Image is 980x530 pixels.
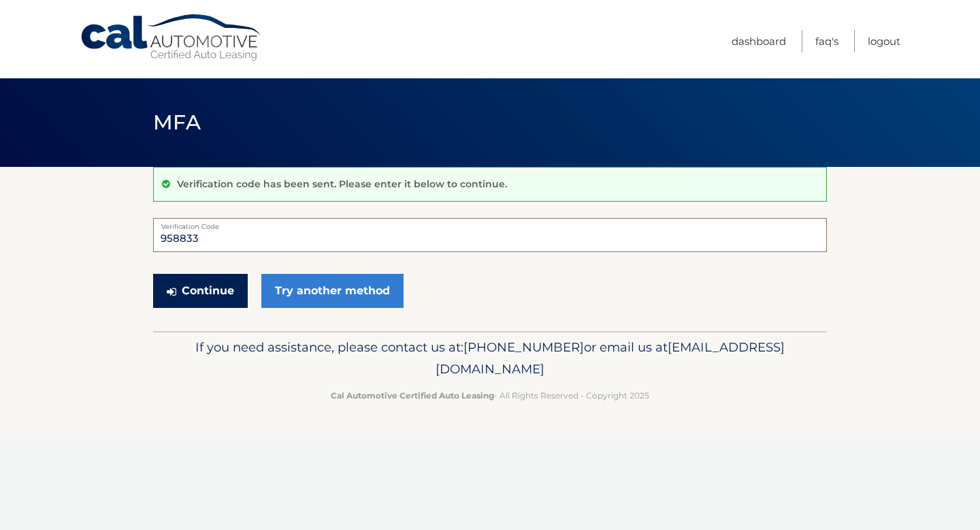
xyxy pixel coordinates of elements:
button: Continue [153,274,248,308]
span: [PHONE_NUMBER] [463,339,584,355]
span: MFA [153,110,201,135]
label: Verification Code [153,218,827,229]
span: [EMAIL_ADDRESS][DOMAIN_NAME] [436,339,785,377]
p: Verification code has been sent. Please enter it below to continue. [177,178,507,190]
a: Logout [868,30,900,52]
input: Verification Code [153,218,827,252]
a: Try another method [261,274,404,308]
a: Cal Automotive [80,14,263,62]
a: FAQ's [815,30,838,52]
strong: Cal Automotive Certified Auto Leasing [331,390,494,401]
p: - All Rights Reserved - Copyright 2025 [162,388,818,403]
p: If you need assistance, please contact us at: or email us at [162,337,818,380]
a: Dashboard [732,30,786,52]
